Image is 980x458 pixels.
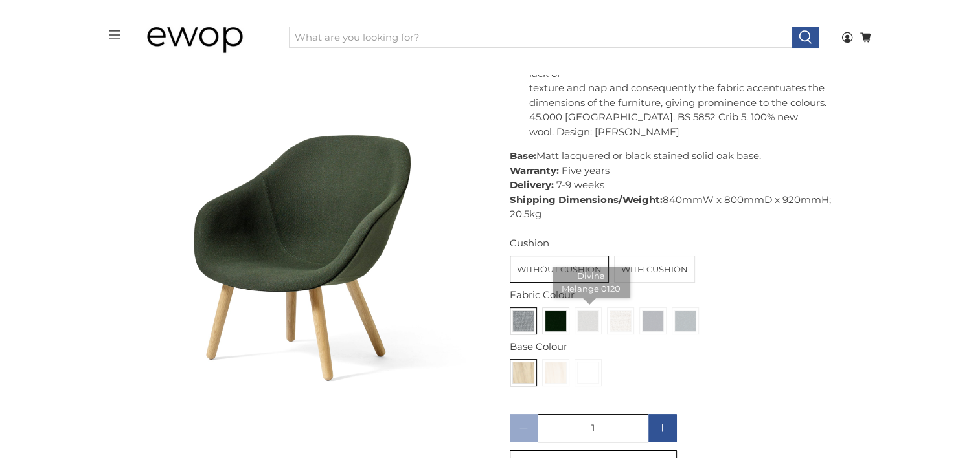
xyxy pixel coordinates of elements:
[510,149,860,222] p: Matt lacquered or black stained solid oak base. Five years 7-9 weeks 840mmW x 800mmD x 920mmH; 20...
[121,40,471,389] a: HAY About A Chair AAL82 Steelcut 0975 Without Cushion with Matt Lacquered Oak Base
[510,340,860,354] div: Base Colour
[510,193,663,206] strong: Shipping Dimensions/Weight:
[553,267,630,298] div: Divina Melange 0120
[510,179,554,191] strong: Delivery:
[510,288,860,303] div: Fabric Colour
[510,256,608,282] label: Without Cushion
[529,52,849,138] span: [PERSON_NAME]. [PERSON_NAME] is a textile characterised by its lack of texture and nap and conseq...
[289,27,793,49] input: What are you looking for?
[615,256,694,282] label: With Cushion
[510,236,860,251] div: Cushion
[510,164,559,177] strong: Warranty:
[510,149,536,162] strong: Base:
